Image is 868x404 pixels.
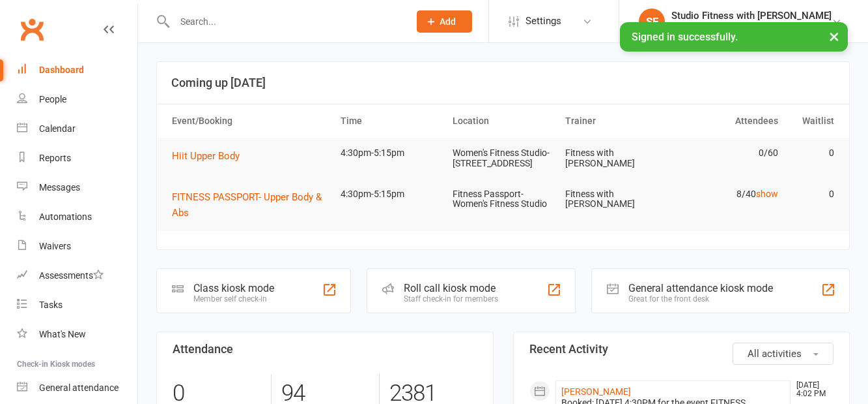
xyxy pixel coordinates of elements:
div: Studio Fitness with [PERSON_NAME] [671,10,832,22]
button: All activities [733,343,833,365]
div: Staff check-in for members [404,294,498,303]
a: Calendar [17,114,137,144]
div: General attendance [39,382,119,393]
a: Reports [17,144,137,173]
a: Clubworx [16,13,48,46]
button: FITNESS PASSPORT- Upper Body & Abs [172,189,329,221]
div: Dashboard [39,65,84,75]
button: × [822,22,846,50]
td: 4:30pm-5:15pm [335,179,447,210]
a: Assessments [17,261,137,290]
div: Waivers [39,241,71,251]
div: General attendance kiosk mode [628,282,773,294]
time: [DATE] 4:02 PM [790,381,833,398]
div: What's New [39,329,86,339]
div: Tasks [39,300,63,310]
span: Hiit Upper Body [172,150,240,162]
th: Waitlist [784,104,840,138]
span: All activities [748,348,802,360]
div: People [39,94,66,104]
span: Add [440,16,456,27]
a: Messages [17,173,137,202]
a: Automations [17,202,137,232]
button: Add [417,10,472,33]
td: 0 [784,179,840,210]
div: Assessments [39,270,104,281]
h3: Coming up [DATE] [171,76,835,89]
input: Search... [171,12,400,31]
th: Event/Booking [166,104,335,138]
a: People [17,85,137,114]
span: Signed in successfully. [632,31,738,43]
span: Settings [525,7,561,36]
div: Member self check-in [193,294,274,303]
td: Fitness with [PERSON_NAME] [559,179,672,220]
button: Hiit Upper Body [172,148,249,164]
a: Tasks [17,290,137,320]
h3: Recent Activity [529,343,834,356]
div: Roll call kiosk mode [404,282,498,294]
th: Location [447,104,559,138]
td: Women's Fitness Studio- [STREET_ADDRESS] [447,138,559,179]
span: FITNESS PASSPORT- Upper Body & Abs [172,191,322,219]
div: SF [639,8,665,35]
a: General attendance kiosk mode [17,373,137,403]
h3: Attendance [173,343,477,356]
div: Messages [39,182,80,193]
a: [PERSON_NAME] [561,386,631,397]
th: Trainer [559,104,672,138]
td: Fitness Passport- Women's Fitness Studio [447,179,559,220]
a: What's New [17,320,137,349]
div: Great for the front desk [628,294,773,303]
td: Fitness with [PERSON_NAME] [559,138,672,179]
td: 0/60 [671,138,784,168]
div: Fitness with [PERSON_NAME] [671,22,832,33]
th: Attendees [671,104,784,138]
a: Waivers [17,232,137,261]
div: Automations [39,211,92,222]
td: 0 [784,138,840,168]
div: Class kiosk mode [193,282,274,294]
a: show [756,189,778,199]
a: Dashboard [17,55,137,85]
div: Calendar [39,123,76,134]
div: Reports [39,153,71,163]
th: Time [335,104,447,138]
td: 8/40 [671,179,784,210]
td: 4:30pm-5:15pm [335,138,447,168]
